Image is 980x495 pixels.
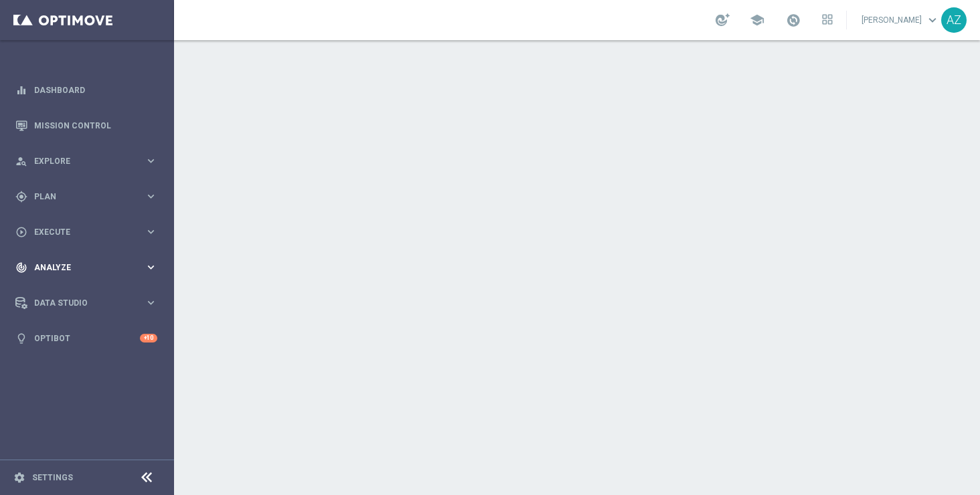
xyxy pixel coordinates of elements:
[145,190,157,203] i: keyboard_arrow_right
[860,10,941,30] a: [PERSON_NAME]keyboard_arrow_down
[15,155,145,167] div: Explore
[925,13,940,27] span: keyboard_arrow_down
[15,320,157,356] div: Optibot
[15,227,158,237] button: play_circle_outline Execute keyboard_arrow_right
[15,120,158,131] button: Mission Control
[145,225,157,238] i: keyboard_arrow_right
[34,320,140,356] a: Optibot
[15,85,158,96] button: equalizer Dashboard
[34,228,145,236] span: Execute
[34,108,157,143] a: Mission Control
[32,474,73,482] a: Settings
[750,13,764,27] span: school
[145,261,157,274] i: keyboard_arrow_right
[15,72,157,108] div: Dashboard
[15,262,27,274] i: track_changes
[15,156,158,167] button: person_search Explore keyboard_arrow_right
[34,264,145,272] span: Analyze
[13,472,25,484] i: settings
[34,299,145,307] span: Data Studio
[941,7,967,33] div: AZ
[15,297,145,309] div: Data Studio
[15,298,158,308] button: Data Studio keyboard_arrow_right
[15,191,158,202] button: gps_fixed Plan keyboard_arrow_right
[15,191,145,203] div: Plan
[15,262,158,273] button: track_changes Analyze keyboard_arrow_right
[34,193,145,201] span: Plan
[34,72,157,108] a: Dashboard
[15,333,158,344] button: lightbulb Optibot +10
[34,157,145,165] span: Explore
[15,226,27,238] i: play_circle_outline
[15,332,27,344] i: lightbulb
[145,296,157,309] i: keyboard_arrow_right
[15,84,27,96] i: equalizer
[140,334,157,342] div: +10
[15,191,27,203] i: gps_fixed
[145,155,157,167] i: keyboard_arrow_right
[15,155,27,167] i: person_search
[15,108,157,143] div: Mission Control
[15,226,145,238] div: Execute
[15,262,145,274] div: Analyze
